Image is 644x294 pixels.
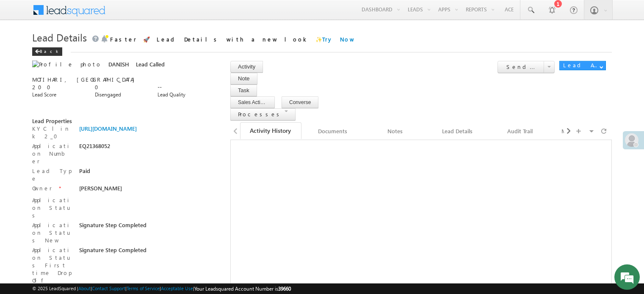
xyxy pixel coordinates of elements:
div: Signature Step Completed [79,221,153,233]
button: Processes [230,108,296,121]
button: Send Email [498,61,544,73]
div: EQ21368052 [79,142,153,154]
div: Documents [309,126,356,136]
button: Converse [282,96,318,108]
img: Profile photo [32,60,102,68]
button: Sales Activity [230,96,275,108]
a: Acceptable Use [161,286,193,291]
a: [URL][DOMAIN_NAME] [79,125,137,132]
a: Member Of Lists [552,122,614,140]
div: 0 [95,83,153,91]
div: Lead Details [434,126,481,136]
a: +xx-xxxxxxxx60 [32,68,95,75]
div: Lead Actions [563,61,599,69]
label: Application Status [32,196,75,219]
div: Back [32,47,62,56]
span: Lead Properties [32,117,72,124]
span: Faster 🚀 Lead Details with a new look ✨ [110,36,355,43]
button: Note [230,73,257,85]
span: © 2025 LeadSquared | | | | | [32,285,291,293]
span: Lead Details [32,30,87,44]
div: Activity History [247,126,294,135]
div: Notes [371,126,418,136]
div: -- [158,83,216,91]
button: Lead Actions [559,61,606,70]
div: Member Of Lists [559,126,606,136]
label: Owner [32,184,52,192]
div: Audit Trail [496,126,543,136]
a: Back [32,47,66,54]
label: Application Status First time Drop Off [32,246,75,284]
a: Notes [365,122,426,140]
span: 39660 [278,286,291,292]
span: DANISH [108,60,129,68]
div: Signature Step Completed [79,246,153,258]
a: Documents [302,122,364,140]
a: Activity History [240,122,301,139]
span: MOTIHARI, [GEOGRAPHIC_DATA] [32,76,139,83]
div: 200 [32,83,90,91]
span: Processes [238,110,282,118]
label: Lead Type [32,167,75,182]
label: KYC link 2_0 [32,125,75,140]
label: Application Status New [32,221,75,244]
label: Application Number [32,142,75,165]
a: Contact Support [92,286,125,291]
button: Task [230,85,257,96]
span: Your Leadsquared Account Number is [194,286,291,292]
a: Try Now [322,36,355,43]
button: Activity [230,61,263,73]
div: Disengaged [95,91,153,99]
div: Lead Quality [158,91,216,99]
a: Terms of Service [127,286,160,291]
div: Paid [79,167,153,179]
div: Lead Score [32,91,90,99]
a: Lead Details [427,122,489,140]
a: About [78,286,91,291]
a: Audit Trail [489,122,551,140]
span: Send Email [506,63,563,70]
span: [PERSON_NAME] [79,184,122,192]
span: Lead Called [136,60,165,68]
